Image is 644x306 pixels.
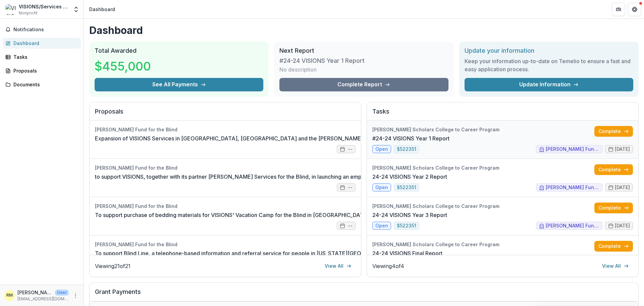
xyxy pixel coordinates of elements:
h2: Tasks [372,108,633,121]
h2: Proposals [95,108,356,121]
h2: Grant Payments [95,288,633,301]
a: Complete [594,241,633,252]
p: Viewing 21 of 21 [95,262,130,270]
div: Russell Martello [6,293,13,298]
a: Tasks [3,51,81,62]
a: View All [321,261,356,271]
a: Proposals [3,65,81,76]
a: 24-24 VISIONS Year 3 Report [372,211,447,219]
div: Dashboard [13,40,75,47]
a: Expansion of VISIONS Services in [GEOGRAPHIC_DATA], [GEOGRAPHIC_DATA] and the [PERSON_NAME][GEOGR... [95,134,493,142]
a: Complete [594,126,633,137]
div: Tasks [13,53,75,60]
p: [EMAIL_ADDRESS][DOMAIN_NAME] [17,296,69,302]
button: More [71,292,79,300]
p: Viewing 4 of 4 [372,262,404,270]
p: No description [279,65,317,74]
a: #24-24 VISIONS Year 1 Report [372,134,449,142]
div: Dashboard [89,6,115,13]
p: [PERSON_NAME] [17,289,52,296]
img: VISIONS/Services for the Blind and Visually Impaired [5,4,16,15]
div: Documents [13,81,75,88]
h2: Update your information [465,47,633,54]
h2: Next Report [279,47,448,54]
button: Get Help [628,3,641,16]
a: Complete [594,164,633,175]
a: To support purchase of bedding materials for VISIONS' Vacation Camp for the Blind in [GEOGRAPHIC_... [95,211,434,219]
nav: breadcrumb [87,4,118,14]
h3: $455,000 [95,57,151,75]
span: Nonprofit [19,10,38,16]
h3: Keep your information up-to-date on Temelio to ensure a fast and easy application process. [465,57,633,73]
a: To support Blind Line, a telephone-based information and referral service for people in [US_STATE... [95,249,470,257]
button: Notifications [3,24,81,35]
a: View All [598,261,633,271]
a: Complete [594,203,633,213]
h3: #24-24 VISIONS Year 1 Report [279,57,365,64]
h2: Total Awarded [95,47,263,54]
a: Update Information [465,78,633,91]
a: 24-24 VISIONS Final Report [372,249,442,257]
div: VISIONS/Services for the Blind and Visually Impaired [19,3,69,10]
div: Proposals [13,67,75,74]
a: Documents [3,79,81,90]
button: See All Payments [95,78,263,91]
span: Notifications [13,27,78,33]
p: User [55,290,69,296]
h1: Dashboard [89,24,639,36]
button: Partners [612,3,625,16]
a: Complete Report [279,78,448,91]
a: 24-24 VISIONS Year 2 Report [372,173,447,181]
button: Open entity switcher [71,3,81,16]
a: Dashboard [3,38,81,49]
